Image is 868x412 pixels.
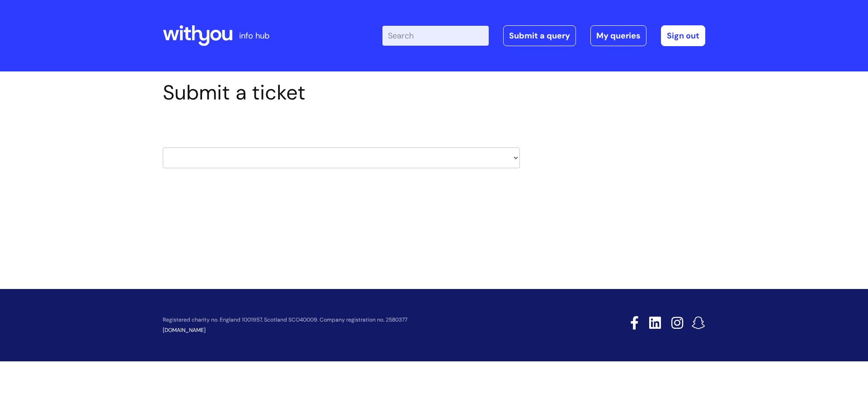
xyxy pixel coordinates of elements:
[661,25,705,46] a: Sign out
[590,25,646,46] a: My queries
[163,317,566,323] p: Registered charity no. England 1001957, Scotland SCO40009. Company registration no. 2580377
[503,25,576,46] a: Submit a query
[239,28,269,43] p: info hub
[163,327,206,334] a: [DOMAIN_NAME]
[163,81,520,105] h1: Submit a ticket
[382,25,705,46] div: | -
[382,26,489,46] input: Search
